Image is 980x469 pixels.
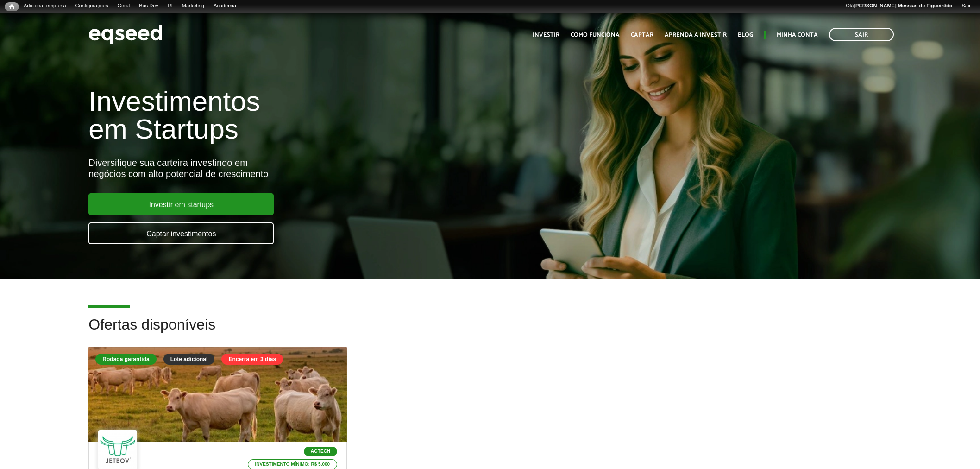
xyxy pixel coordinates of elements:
div: Encerra em 3 dias [221,354,283,365]
div: Lote adicional [163,354,215,365]
strong: [PERSON_NAME] Messias de Figueirêdo [854,3,952,8]
a: Captar [631,32,653,38]
a: Como funciona [571,32,620,38]
img: EqSeed [88,22,163,47]
a: Adicionar empresa [19,2,71,10]
a: Blog [738,32,753,38]
a: Bus Dev [134,2,163,10]
a: Configurações [71,2,113,10]
h2: Ofertas disponíveis [88,317,891,347]
a: Aprenda a investir [665,32,727,38]
a: RI [163,2,177,10]
a: Geral [113,2,134,10]
a: Sair [829,28,894,41]
div: Rodada garantida [95,354,156,365]
a: Marketing [177,2,209,10]
a: Academia [209,2,241,10]
div: Diversifique sua carteira investindo em negócios com alto potencial de crescimento [88,157,565,179]
a: Investir em startups [88,193,274,215]
a: Captar investimentos [88,222,274,244]
a: Início [5,2,19,11]
a: Minha conta [777,32,818,38]
h1: Investimentos em Startups [88,88,565,143]
span: Início [9,3,14,10]
a: Sair [957,2,975,10]
a: Olá[PERSON_NAME] Messias de Figueirêdo [841,2,957,10]
p: Agtech [304,447,337,456]
a: Investir [533,32,559,38]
